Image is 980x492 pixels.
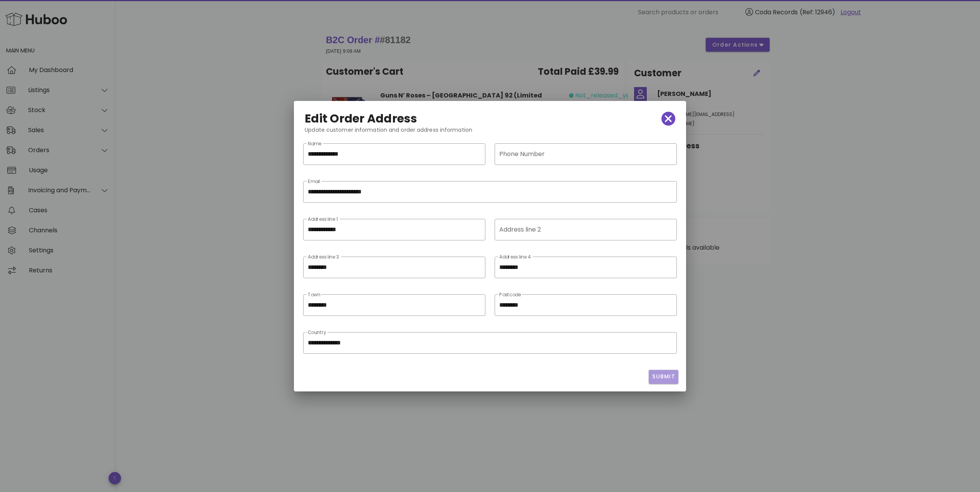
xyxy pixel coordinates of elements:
h2: Edit Order Address [305,113,418,125]
div: Update customer information and order address information [299,126,681,140]
label: Town [308,292,320,298]
label: Postcode [499,292,521,298]
label: Address line 3 [308,254,339,260]
label: Address line 1 [308,217,338,222]
label: Name [308,141,321,147]
label: Country [308,330,326,336]
button: Submit [649,370,678,384]
label: Address line 4 [499,254,531,260]
label: Email [308,179,320,185]
span: Submit [652,373,675,381]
